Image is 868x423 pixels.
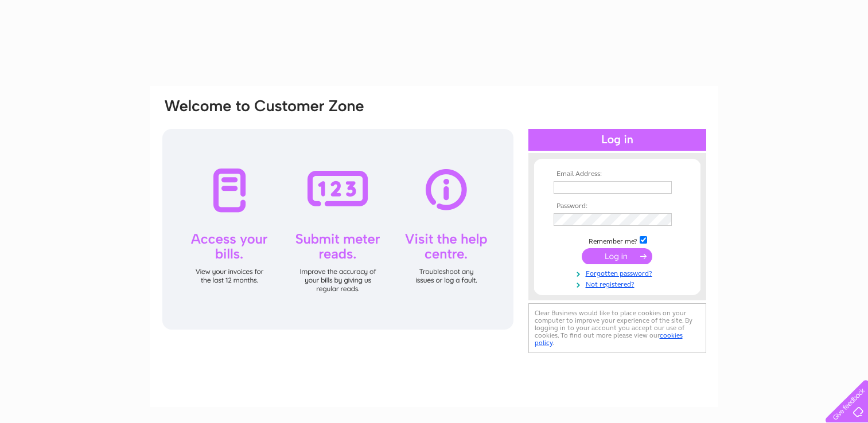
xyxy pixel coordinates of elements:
div: Clear Business would like to place cookies on your computer to improve your experience of the sit... [528,303,706,353]
th: Password: [551,202,684,210]
a: Not registered? [554,278,684,289]
input: Submit [582,248,652,264]
a: cookies policy [535,331,683,347]
td: Remember me? [551,234,684,246]
a: Forgotten password? [554,267,684,278]
th: Email Address: [551,170,684,178]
